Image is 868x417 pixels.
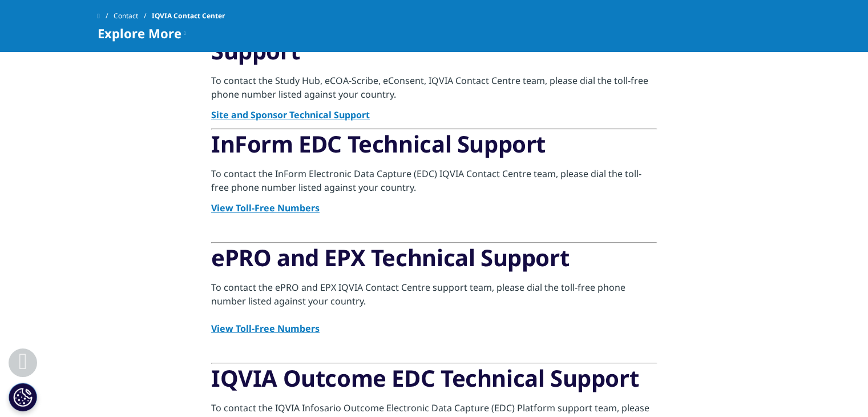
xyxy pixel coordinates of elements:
span: IQVIA Contact Center [152,6,225,26]
h3: ePRO and EPX Technical Support [211,243,657,280]
span: Explore More [98,26,181,40]
button: Cookie Settings [9,383,37,411]
h3: InForm EDC Technical Support [211,130,657,167]
a: Site and Sponsor Technical Support [211,109,370,121]
a: View Toll-Free Numbers [211,322,320,335]
a: Contact [114,6,152,26]
h3: IQVIA Outcome EDC Technical Support [211,364,657,401]
p: To contact the InForm Electronic Data Capture (EDC) IQVIA Contact Centre team, please dial the to... [211,167,657,201]
p: To contact the Study Hub, eCOA-Scribe, eConsent, IQVIA Contact Centre team, please dial the toll-... [211,74,657,108]
a: View Toll-Free Numbers [211,202,320,214]
div: To contact the ePRO and EPX IQVIA Contact Centre support team, please dial the toll-free phone nu... [211,280,657,308]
